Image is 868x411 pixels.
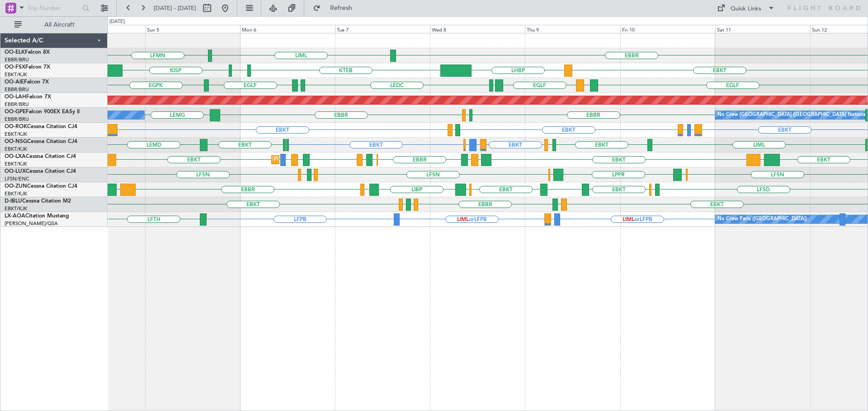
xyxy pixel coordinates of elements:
button: All Aircraft [10,18,98,32]
a: OO-AIEFalcon 7X [5,79,49,85]
a: EBKT/KJK [5,161,27,167]
span: OO-LUX [5,169,26,174]
div: Thu 9 [525,25,620,33]
span: OO-ROK [5,124,27,129]
a: EBKT/KJK [5,146,27,152]
span: OO-FSX [5,65,25,70]
div: Sun 5 [145,25,240,33]
a: LFSN/ENC [5,175,29,182]
span: D-IBLU [5,199,22,204]
a: EBBR/BRU [5,116,29,123]
span: OO-LXA [5,154,26,159]
a: OO-LXACessna Citation CJ4 [5,154,76,159]
span: All Aircraft [24,22,95,28]
button: Quick Links [712,1,779,15]
a: LX-AOACitation Mustang [5,213,69,219]
a: OO-LAHFalcon 7X [5,94,51,100]
span: OO-GPE [5,109,26,115]
span: OO-NSG [5,139,27,144]
a: OO-LUXCessna Citation CJ4 [5,169,76,174]
span: [DATE] - [DATE] [154,4,196,12]
div: Sat 11 [715,25,810,33]
span: LX-AOA [5,213,25,219]
a: EBKT/KJK [5,131,27,138]
span: OO-LAH [5,94,26,100]
a: [PERSON_NAME]/QSA [5,220,58,227]
button: Refresh [309,1,363,15]
span: OO-AIE [5,79,24,85]
a: EBKT/KJK [5,205,27,212]
div: Fri 10 [620,25,715,33]
a: OO-GPEFalcon 900EX EASy II [5,109,80,115]
a: EBBR/BRU [5,101,29,108]
span: OO-ELK [5,50,25,55]
a: OO-FSXFalcon 7X [5,65,50,70]
a: EBKT/KJK [5,71,27,78]
a: EBKT/KJK [5,190,27,197]
a: OO-ELKFalcon 8X [5,50,50,55]
span: OO-ZUN [5,184,27,189]
a: OO-ZUNCessna Citation CJ4 [5,184,77,189]
a: EBBR/BRU [5,56,29,63]
div: [DATE] [109,18,125,26]
input: Trip Number [28,1,80,15]
div: Mon 6 [240,25,335,33]
div: No Crew Paris ([GEOGRAPHIC_DATA]) [717,212,807,226]
div: Quick Links [731,5,761,14]
a: D-IBLUCessna Citation M2 [5,199,71,204]
a: EBBR/BRU [5,86,29,93]
a: OO-NSGCessna Citation CJ4 [5,139,77,144]
div: Tue 7 [335,25,430,33]
div: Planned Maint Kortrijk-[GEOGRAPHIC_DATA] [274,153,379,166]
span: Refresh [322,5,360,11]
div: Wed 8 [430,25,525,33]
a: OO-ROKCessna Citation CJ4 [5,124,77,129]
